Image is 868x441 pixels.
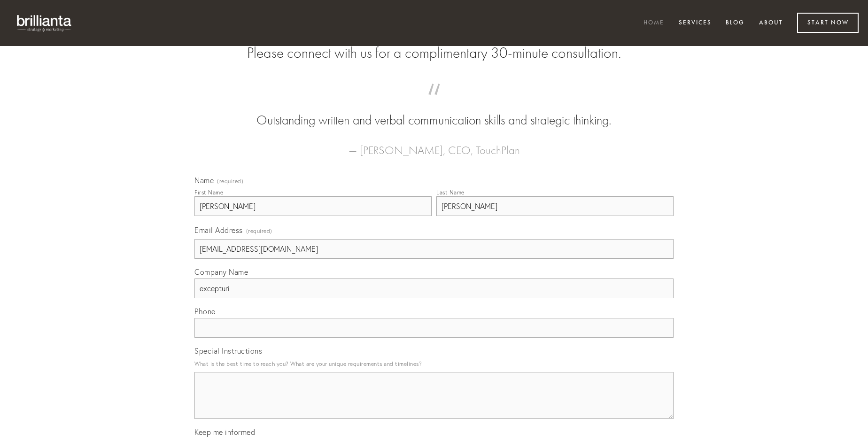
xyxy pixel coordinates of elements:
[217,178,243,184] span: (required)
[194,427,255,437] span: Keep me informed
[753,15,789,31] a: About
[194,357,674,370] p: What is the best time to reach you? What are your unique requirements and timelines?
[436,189,465,196] div: Last Name
[194,225,243,235] span: Email Address
[720,15,751,31] a: Blog
[194,176,214,185] span: Name
[209,93,659,130] blockquote: Outstanding written and verbal communication skills and strategic thinking.
[797,13,859,33] a: Start Now
[194,307,216,316] span: Phone
[194,267,248,277] span: Company Name
[673,15,718,31] a: Services
[209,130,659,160] figcaption: — [PERSON_NAME], CEO, TouchPlan
[209,93,659,111] span: “
[637,15,670,31] a: Home
[9,9,80,37] img: brillianta - research, strategy, marketing
[194,189,223,196] div: First Name
[194,44,674,62] h2: Please connect with us for a complimentary 30-minute consultation.
[194,346,262,356] span: Special Instructions
[246,224,272,237] span: (required)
